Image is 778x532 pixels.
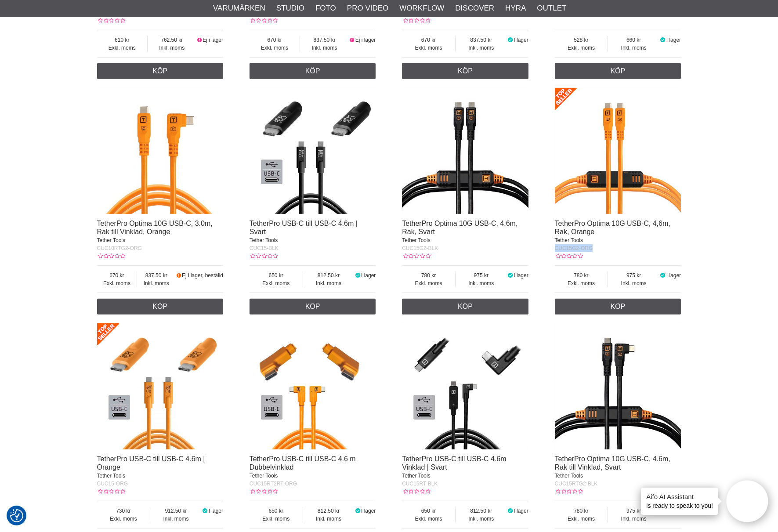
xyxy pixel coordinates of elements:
[10,508,23,524] button: Samtyckesinställningar
[666,272,681,279] span: I lager
[97,252,125,260] div: Kundbetyg: 0
[150,515,202,523] span: Inkl. moms
[349,37,355,43] i: Ej i lager
[97,323,224,450] img: TetherPro USB-C till USB-C 4.6m | Orange
[196,37,203,43] i: Ej i lager
[250,252,278,260] div: Kundbetyg: 0
[203,37,223,43] span: Ej i lager
[250,323,376,450] img: TetherPro USB-C till USB-C 4.6 m Dubbelvinklad
[250,271,303,279] span: 650
[402,488,430,496] div: Kundbetyg: 0
[608,515,659,523] span: Inkl. moms
[97,455,205,471] a: TetherPro USB-C till USB-C 4.6m | Orange
[402,455,506,471] a: TetherPro USB-C till USB-C 4.6m Vinklad | Svart
[250,237,278,243] span: Tether Tools
[97,488,125,496] div: Kundbetyg: 0
[646,492,713,501] h4: Aifo AI Assistant
[402,63,528,79] a: Köp
[555,455,670,471] a: TetherPro Optima 10G USB-C, 4.6m, Rak till Vinklad, Svart
[303,279,355,287] span: Inkl. moms
[250,488,278,496] div: Kundbetyg: 0
[659,272,666,279] i: I lager
[250,44,300,52] span: Exkl. moms
[250,245,279,251] span: CUC15-BLK
[402,473,430,479] span: Tether Tools
[97,17,125,25] div: Kundbetyg: 0
[315,3,336,14] a: Foto
[148,36,196,44] span: 762.50
[555,245,593,251] span: CUC15G2-ORG
[608,507,659,515] span: 975
[402,507,455,515] span: 650
[555,481,598,487] span: CUC15RTG2-BLK
[97,88,224,214] img: TetherPro Optima 10G USB-C, 3.0m, Rak till Vinklad, Orange
[555,473,583,479] span: Tether Tools
[97,299,224,315] a: Köp
[97,36,148,44] span: 610
[137,279,175,287] span: Inkl. moms
[456,279,507,287] span: Inkl. moms
[456,44,507,52] span: Inkl. moms
[555,220,670,235] a: TetherPro Optima 10G USB-C, 4,6m, Rak, Orange
[300,44,349,52] span: Inkl. moms
[250,515,303,523] span: Exkl. moms
[250,36,300,44] span: 670
[514,508,528,514] span: I lager
[555,271,608,279] span: 780
[97,473,125,479] span: Tether Tools
[250,17,278,25] div: Kundbetyg: 0
[276,3,304,14] a: Studio
[402,515,455,523] span: Exkl. moms
[402,245,438,251] span: CUC15G2-BLK
[402,44,455,52] span: Exkl. moms
[250,473,278,479] span: Tether Tools
[555,237,583,243] span: Tether Tools
[97,279,137,287] span: Exkl. moms
[456,507,507,515] span: 812.50
[402,323,528,450] img: TetherPro USB-C till USB-C 4.6m Vinklad | Svart
[97,481,128,487] span: CUC15-ORG
[402,88,528,214] img: TetherPro Optima 10G USB-C, 4,6m, Rak, Svart
[361,272,376,279] span: I lager
[250,63,376,79] a: Köp
[456,36,507,44] span: 837.50
[300,36,349,44] span: 837.50
[250,455,356,471] a: TetherPro USB-C till USB-C 4.6 m Dubbelvinklad
[555,299,681,315] a: Köp
[608,271,659,279] span: 975
[402,220,517,235] a: TetherPro Optima 10G USB-C, 4,6m, Rak, Svart
[555,515,608,523] span: Exkl. moms
[555,252,583,260] div: Kundbetyg: 0
[148,44,196,52] span: Inkl. moms
[303,515,355,523] span: Inkl. moms
[555,44,608,52] span: Exkl. moms
[666,37,681,43] span: I lager
[608,36,659,44] span: 660
[402,299,528,315] a: Köp
[250,220,358,235] a: TetherPro USB-C till USB-C 4.6m | Svart
[507,272,514,279] i: I lager
[456,271,507,279] span: 975
[555,323,681,450] img: TetherPro Optima 10G USB-C, 4.6m, Rak till Vinklad, Svart
[659,37,666,43] i: I lager
[175,272,182,279] i: Beställd
[250,507,303,515] span: 650
[303,507,355,515] span: 812.50
[97,245,142,251] span: CUC10RTG2-ORG
[97,220,213,235] a: TetherPro Optima 10G USB-C, 3.0m, Rak till Vinklad, Orange
[182,272,223,279] span: Ej i lager, beställd
[137,271,175,279] span: 837.50
[354,508,361,514] i: I lager
[514,37,528,43] span: I lager
[555,279,608,287] span: Exkl. moms
[555,63,681,79] a: Köp
[507,37,514,43] i: I lager
[150,507,202,515] span: 912.50
[402,36,455,44] span: 670
[402,271,455,279] span: 780
[455,3,494,14] a: Discover
[537,3,566,14] a: Outlet
[507,508,514,514] i: I lager
[402,481,438,487] span: CUC15RT-BLK
[555,36,608,44] span: 528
